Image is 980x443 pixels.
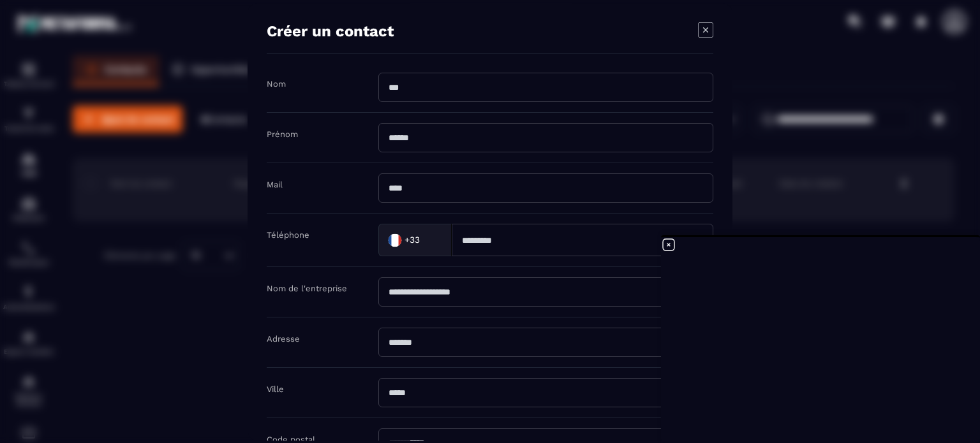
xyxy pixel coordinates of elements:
[422,230,438,249] input: Search for option
[267,284,347,293] label: Nom de l'entreprise
[382,227,408,252] img: Country Flag
[267,129,298,139] label: Prénom
[267,180,283,189] label: Mail
[267,230,309,240] label: Téléphone
[267,334,300,344] label: Adresse
[267,384,284,394] label: Ville
[405,233,420,246] span: +33
[378,224,452,256] div: Search for option
[267,22,394,40] h4: Créer un contact
[267,79,286,89] label: Nom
